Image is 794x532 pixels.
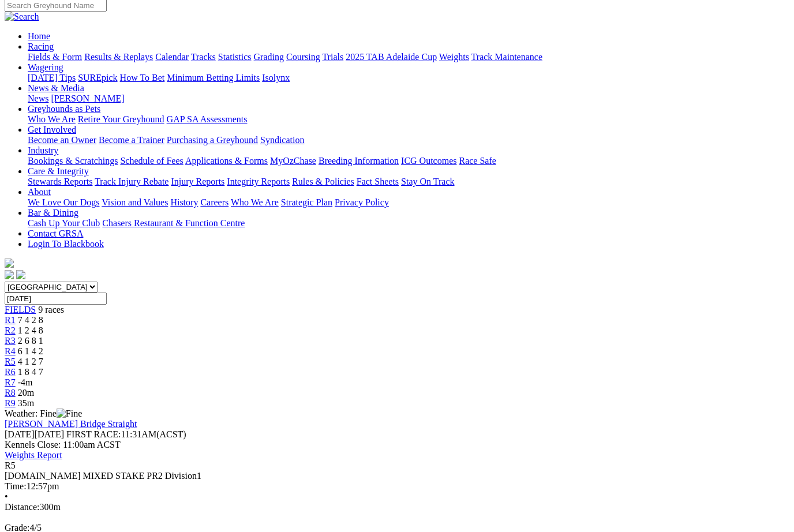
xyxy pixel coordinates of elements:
[78,73,117,83] a: SUREpick
[319,156,399,166] a: Breeding Information
[28,156,118,166] a: Bookings & Scratchings
[57,409,82,419] img: Fine
[28,73,76,83] a: [DATE] Tips
[28,52,82,62] a: Fields & Form
[5,450,62,460] a: Weights Report
[18,367,43,377] span: 1 8 4 7
[5,502,39,512] span: Distance:
[28,197,789,208] div: About
[439,52,469,62] a: Weights
[5,336,16,346] a: R3
[5,398,16,408] a: R9
[5,471,789,481] div: [DOMAIN_NAME] MIXED STAKE PR2 Division1
[16,270,25,279] img: twitter.svg
[5,502,789,512] div: 300m
[292,177,354,186] a: Rules & Policies
[28,145,58,155] a: Industry
[5,357,16,366] a: R5
[18,388,34,398] span: 20m
[28,166,89,176] a: Care & Integrity
[28,93,48,103] a: News
[170,197,198,207] a: History
[28,135,789,145] div: Get Involved
[28,42,54,51] a: Racing
[28,156,789,166] div: Industry
[459,156,496,166] a: Race Safe
[5,12,39,22] img: Search
[28,187,51,197] a: About
[167,135,258,145] a: Purchasing a Greyhound
[84,52,153,62] a: Results & Replays
[28,228,83,238] a: Contact GRSA
[262,73,290,83] a: Isolynx
[5,460,16,470] span: R5
[5,409,82,418] span: Weather: Fine
[28,177,92,186] a: Stewards Reports
[5,440,789,450] div: Kennels Close: 11:00am ACST
[5,325,16,335] a: R2
[167,73,260,83] a: Minimum Betting Limits
[120,73,165,83] a: How To Bet
[5,346,16,356] a: R4
[155,52,189,62] a: Calendar
[5,258,14,268] img: logo-grsa-white.png
[5,293,107,305] input: Select date
[167,114,248,124] a: GAP SA Assessments
[28,52,789,62] div: Racing
[28,197,99,207] a: We Love Our Dogs
[5,419,137,429] a: [PERSON_NAME] Bridge Straight
[28,177,789,187] div: Care & Integrity
[5,429,64,439] span: [DATE]
[401,177,454,186] a: Stay On Track
[5,367,16,377] span: R6
[28,93,789,104] div: News & Media
[18,357,43,366] span: 4 1 2 7
[18,336,43,346] span: 2 6 8 1
[51,93,124,103] a: [PERSON_NAME]
[346,52,437,62] a: 2025 TAB Adelaide Cup
[322,52,343,62] a: Trials
[5,305,36,314] a: FIELDS
[5,388,16,398] a: R8
[335,197,389,207] a: Privacy Policy
[28,114,789,125] div: Greyhounds as Pets
[260,135,304,145] a: Syndication
[95,177,168,186] a: Track Injury Rebate
[28,31,50,41] a: Home
[28,218,100,228] a: Cash Up Your Club
[286,52,320,62] a: Coursing
[66,429,121,439] span: FIRST RACE:
[401,156,456,166] a: ICG Outcomes
[28,208,78,218] a: Bar & Dining
[28,239,104,249] a: Login To Blackbook
[218,52,252,62] a: Statistics
[66,429,186,439] span: 11:31AM(ACST)
[5,270,14,279] img: facebook.svg
[28,218,789,228] div: Bar & Dining
[5,315,16,325] a: R1
[231,197,279,207] a: Who We Are
[28,135,96,145] a: Become an Owner
[185,156,268,166] a: Applications & Forms
[120,156,183,166] a: Schedule of Fees
[99,135,164,145] a: Become a Trainer
[28,73,789,83] div: Wagering
[102,218,245,228] a: Chasers Restaurant & Function Centre
[18,398,34,408] span: 35m
[5,377,16,387] a: R7
[5,492,8,501] span: •
[28,62,63,72] a: Wagering
[227,177,290,186] a: Integrity Reports
[18,377,33,387] span: -4m
[357,177,399,186] a: Fact Sheets
[18,315,43,325] span: 7 4 2 8
[18,325,43,335] span: 1 2 4 8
